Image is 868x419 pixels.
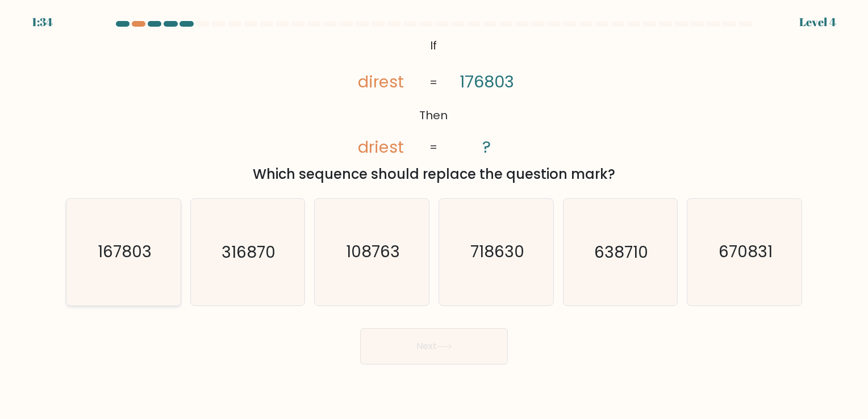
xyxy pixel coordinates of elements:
tspan: 176803 [460,70,514,93]
tspan: ? [483,136,491,158]
div: Level 4 [799,14,836,31]
text: 167803 [98,241,152,263]
tspan: = [430,74,438,90]
text: 718630 [470,241,524,263]
svg: @import url('[URL][DOMAIN_NAME]); [332,34,536,160]
tspan: Then [420,107,448,123]
div: Which sequence should replace the question mark? [73,164,795,185]
text: 108763 [346,241,400,263]
text: 670831 [719,241,773,263]
tspan: If [431,37,437,53]
tspan: = [430,140,438,156]
tspan: driest [358,136,404,158]
div: 1:34 [32,14,53,31]
text: 638710 [594,241,648,263]
text: 316870 [222,241,276,263]
button: Next [360,328,508,364]
tspan: direst [358,70,404,93]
